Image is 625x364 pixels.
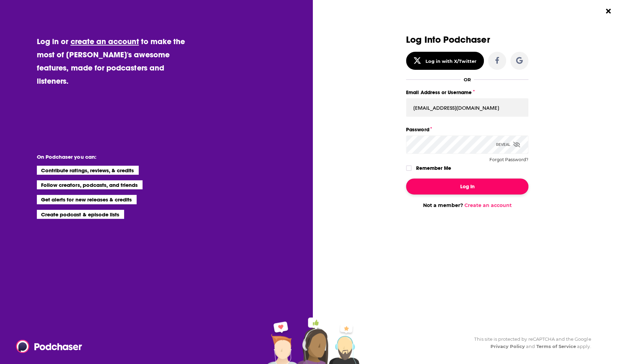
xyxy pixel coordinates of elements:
button: Close Button [602,5,615,18]
div: Reveal [496,135,520,154]
img: Podchaser - Follow, Share and Rate Podcasts [16,340,83,353]
div: Log in with X/Twitter [425,58,477,64]
li: Create podcast & episode lists [37,210,124,219]
li: Follow creators, podcasts, and friends [37,180,143,189]
button: Log In [406,179,528,195]
div: Not a member? [406,202,528,208]
li: On Podchaser you can: [37,154,176,160]
a: Podchaser - Follow, Share and Rate Podcasts [16,340,77,353]
div: This site is protected by reCAPTCHA and the Google and apply. [469,336,591,350]
button: Log in with X/Twitter [406,52,484,70]
button: Forgot Password? [489,157,528,162]
li: Contribute ratings, reviews, & credits [37,166,139,175]
label: Remember Me [416,164,451,173]
label: Email Address or Username [406,88,528,97]
a: Terms of Service [536,344,576,349]
a: create an account [71,36,139,46]
h3: Log Into Podchaser [406,35,528,45]
input: Email Address or Username [406,98,528,117]
div: OR [463,77,471,82]
a: Privacy Policy [490,344,525,349]
a: Create an account [464,202,512,208]
li: Get alerts for new releases & credits [37,195,137,204]
label: Password [406,125,528,134]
